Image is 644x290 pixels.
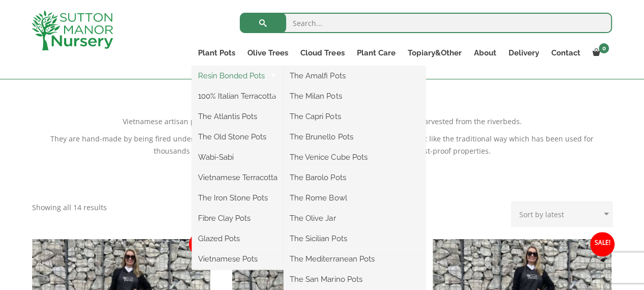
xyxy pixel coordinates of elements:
[284,89,426,104] a: The Milan Pots
[284,129,426,144] a: The Brunello Pots
[502,46,545,60] a: Delivery
[192,109,284,124] a: The Atlantis Pots
[32,201,107,214] p: Showing all 14 results
[590,232,614,256] span: Sale!
[240,13,612,33] input: Search...
[284,272,426,287] a: The San Marino Pots
[192,68,284,83] a: Resin Bonded Pots
[192,190,284,206] a: The Iron Stone Pots
[599,43,609,53] span: 0
[284,68,426,83] a: The Amalfi Pots
[511,201,612,227] select: Shop order
[467,46,502,60] a: About
[192,211,284,226] a: Fibre Clay Pots
[192,129,284,144] a: The Old Stone Pots
[192,251,284,267] a: Vietnamese Pots
[32,115,612,128] p: Vietnamese artisan pottery is a tradition that uses Vietnam dark heavy clays which are harvested ...
[545,46,586,60] a: Contact
[284,109,426,124] a: The Capri Pots
[192,170,284,185] a: Vietnamese Terracotta
[284,170,426,185] a: The Barolo Pots
[192,150,284,165] a: Wabi-Sabi
[284,211,426,226] a: The Olive Jar
[192,46,241,60] a: Plant Pots
[284,190,426,206] a: The Rome Bowl
[586,46,612,60] a: 0
[284,150,426,165] a: The Venice Cube Pots
[32,133,612,157] p: They are hand-made by being fired under extreme temperatures in wood-burning kilns for up to 3 we...
[241,46,294,60] a: Olive Trees
[192,231,284,246] a: Glazed Pots
[189,232,213,256] span: Sale!
[350,46,401,60] a: Plant Care
[284,231,426,246] a: The Sicilian Pots
[284,251,426,267] a: The Mediterranean Pots
[32,10,113,50] img: logo
[192,89,284,104] a: 100% Italian Terracotta
[294,46,350,60] a: Cloud Trees
[401,46,467,60] a: Topiary&Other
